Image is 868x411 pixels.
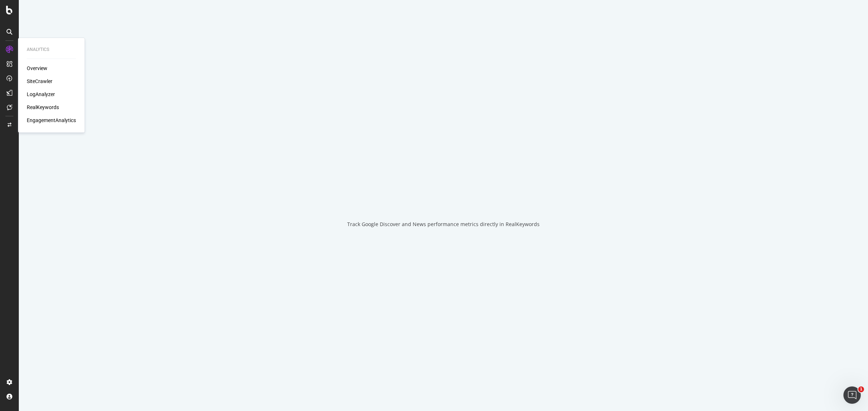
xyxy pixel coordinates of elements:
a: LogAnalyzer [27,91,55,98]
a: Overview [27,65,47,72]
div: animation [417,183,469,209]
a: EngagementAnalytics [27,117,76,124]
span: 1 [858,386,864,392]
div: Analytics [27,47,76,53]
div: Track Google Discover and News performance metrics directly in RealKeywords [347,221,540,228]
iframe: Intercom live chat [843,386,861,404]
a: RealKeywords [27,104,59,111]
a: SiteCrawler [27,78,52,85]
